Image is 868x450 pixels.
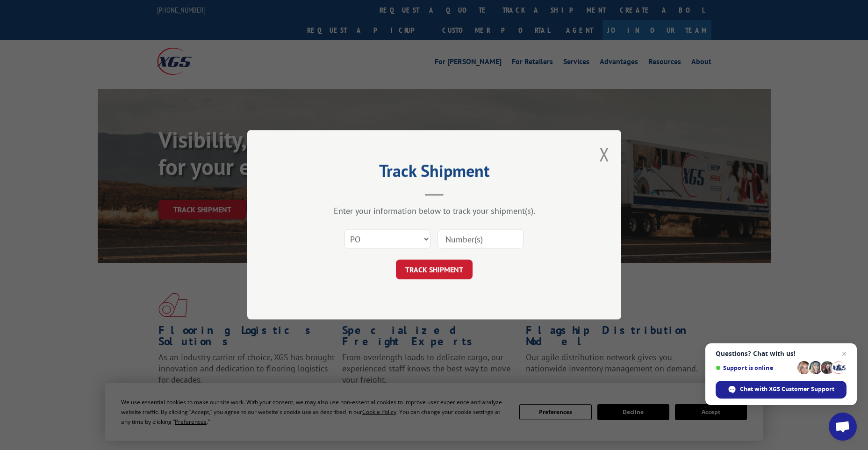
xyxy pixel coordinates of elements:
[740,385,834,393] span: Chat with XGS Customer Support
[716,350,846,357] span: Questions? Chat with us!
[599,142,610,167] button: Close modal
[294,164,574,182] h2: Track Shipment
[396,260,473,280] button: TRACK SHIPMENT
[294,206,574,217] div: Enter your information below to track your shipment(s).
[716,364,794,371] span: Support is online
[839,348,850,359] span: Close chat
[438,230,524,249] input: Number(s)
[716,381,846,399] div: Chat with XGS Customer Support
[829,413,857,441] div: Open chat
